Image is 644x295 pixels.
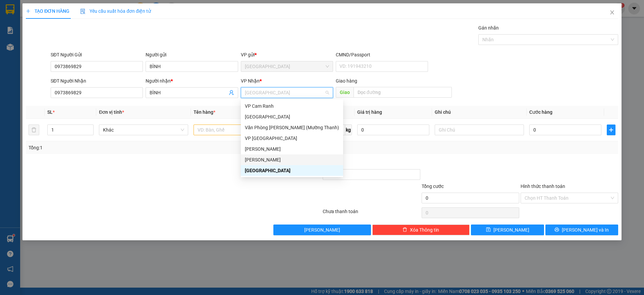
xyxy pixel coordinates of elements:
[478,25,499,31] label: Gán nhãn
[241,122,343,133] div: Văn Phòng Trần Phú (Mường Thanh)
[51,51,143,58] div: SĐT Người Gửi
[521,184,565,189] label: Hình thức thanh toán
[562,226,609,234] span: [PERSON_NAME] và In
[245,124,339,131] div: Văn Phòng [PERSON_NAME] (Mường Thanh)
[607,127,615,133] span: plus
[80,9,86,14] img: icon
[80,8,151,14] span: Yêu cầu xuất hóa đơn điện tử
[357,109,382,115] span: Giá trị hàng
[609,10,615,15] span: close
[146,51,238,58] div: Người gửi
[43,10,64,53] b: BIÊN NHẬN GỬI HÀNG
[486,227,491,233] span: save
[607,125,615,135] button: plus
[245,102,339,110] div: VP Cam Ranh
[47,109,53,115] span: SL
[194,109,215,115] span: Tên hàng
[241,165,343,176] div: Nha Trang
[73,8,89,24] img: logo.jpg
[146,77,238,85] div: Người nhận
[241,133,343,144] div: VP Ninh Hòa
[336,51,428,58] div: CMND/Passport
[245,88,329,98] span: Nha Trang
[245,135,339,142] div: VP [GEOGRAPHIC_DATA]
[554,227,559,233] span: printer
[493,226,529,234] span: [PERSON_NAME]
[354,87,452,98] input: Dọc đường
[241,111,343,122] div: Đà Lạt
[402,227,407,233] span: delete
[545,225,618,235] button: printer[PERSON_NAME] và In
[345,125,352,135] span: kg
[8,43,38,75] b: [PERSON_NAME]
[245,113,339,120] div: [GEOGRAPHIC_DATA]
[603,3,622,22] button: Close
[241,101,343,111] div: VP Cam Ranh
[8,8,42,42] img: logo.jpg
[432,106,527,119] th: Ghi chú
[194,125,283,135] input: VD: Bàn, Ghế
[322,208,421,219] div: Chưa thanh toán
[245,156,339,163] div: [PERSON_NAME]
[410,226,439,234] span: Xóa Thông tin
[241,78,260,84] span: VP Nhận
[336,78,357,84] span: Giao hàng
[29,144,249,151] div: Tổng: 1
[99,109,124,115] span: Đơn vị tính
[29,125,39,135] button: delete
[241,154,343,165] div: Phạm Ngũ Lão
[26,8,69,14] span: TẠO ĐƠN HÀNG
[56,32,92,40] li: (c) 2017
[245,61,329,71] span: Nha Trang
[229,90,234,95] span: user-add
[26,9,31,13] span: plus
[245,167,339,174] div: [GEOGRAPHIC_DATA]
[529,109,552,115] span: Cước hàng
[357,125,429,135] input: 0
[422,184,444,189] span: Tổng cước
[245,145,339,153] div: [PERSON_NAME]
[435,125,524,135] input: Ghi Chú
[241,51,333,58] div: VP gửi
[241,144,343,154] div: Lê Hồng Phong
[51,77,143,85] div: SĐT Người Nhận
[372,225,470,235] button: deleteXóa Thông tin
[304,226,340,234] span: [PERSON_NAME]
[336,87,354,98] span: Giao
[471,225,544,235] button: save[PERSON_NAME]
[273,225,371,235] button: [PERSON_NAME]
[56,26,92,31] b: [DOMAIN_NAME]
[103,125,184,135] span: Khác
